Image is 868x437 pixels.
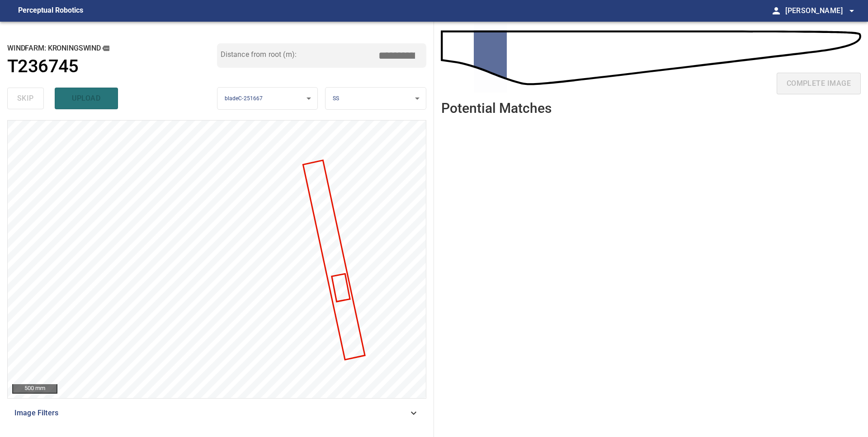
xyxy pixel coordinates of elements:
figcaption: Perceptual Robotics [18,4,83,18]
span: bladeC-251667 [225,95,263,102]
div: bladeC-251667 [217,87,318,110]
span: Image Filters [14,408,408,418]
div: Image Filters [7,402,426,424]
h1: T236745 [7,56,79,77]
button: copy message details [101,43,111,53]
span: [PERSON_NAME] [785,5,857,17]
button: [PERSON_NAME] [782,2,857,20]
h2: Potential Matches [441,101,552,116]
h2: windfarm: Kroningswind [7,43,217,53]
span: person [771,5,782,16]
div: SS [325,87,426,110]
span: SS [333,95,339,102]
span: arrow_drop_down [846,5,857,16]
label: Distance from root (m): [221,51,297,58]
a: T236745 [7,56,217,77]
